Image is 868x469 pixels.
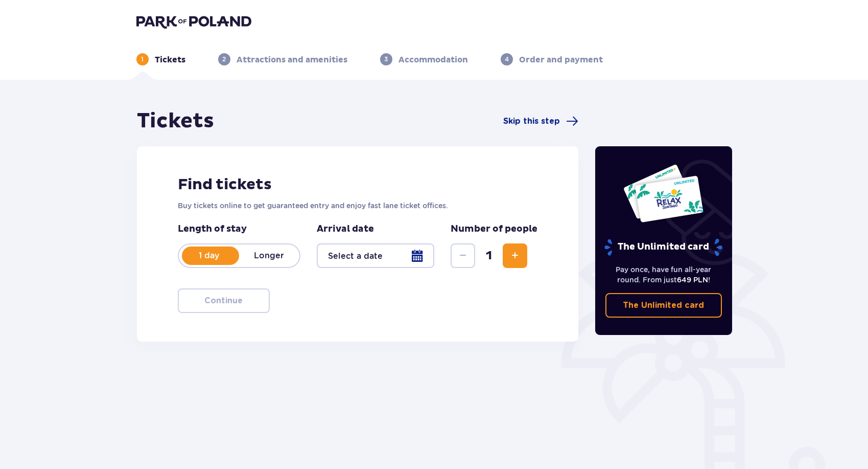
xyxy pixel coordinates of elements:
h1: Tickets [137,108,214,134]
p: The Unlimited card [603,238,723,256]
p: Longer [239,250,299,261]
div: 3Accommodation [380,53,468,65]
p: The Unlimited card [623,300,704,311]
div: 4Order and payment [501,53,603,65]
p: 4 [505,55,509,64]
p: Buy tickets online to get guaranteed entry and enjoy fast lane ticket offices. [178,200,538,211]
p: 1 day [179,250,239,261]
p: Arrival date [317,223,374,235]
p: Continue [204,295,243,306]
a: Skip this step [503,115,578,127]
span: Skip this step [503,116,560,127]
img: Park of Poland logo [136,14,251,29]
p: Tickets [155,54,185,65]
p: 1 [141,55,144,64]
img: Two entry cards to Suntago with the word 'UNLIMITED RELAX', featuring a white background with tro... [623,164,704,223]
span: 1 [477,248,501,263]
button: Continue [178,288,270,313]
p: Length of stay [178,223,300,235]
a: The Unlimited card [605,293,722,318]
p: 3 [384,55,388,64]
div: 1Tickets [136,53,185,65]
p: Pay once, have fun all-year round. From just ! [605,264,722,285]
p: Attractions and amenities [237,54,347,65]
h2: Find tickets [178,175,538,194]
button: Decrease [451,243,475,268]
div: 2Attractions and amenities [218,53,347,65]
p: Accommodation [398,54,468,65]
p: Number of people [451,223,537,235]
p: Order and payment [519,54,603,65]
span: 649 PLN [677,276,708,284]
button: Increase [503,243,527,268]
p: 2 [222,55,226,64]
